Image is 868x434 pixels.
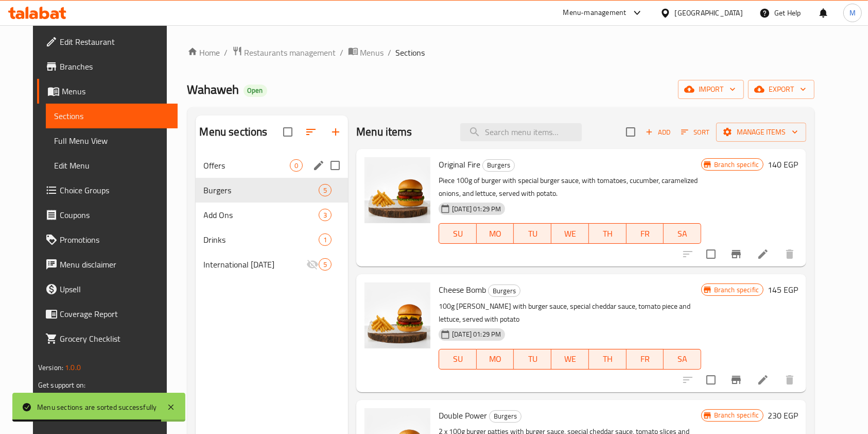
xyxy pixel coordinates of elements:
[589,349,627,370] button: TH
[388,46,392,59] li: /
[748,80,814,99] button: export
[37,252,178,277] a: Menu disclaimer
[196,153,349,178] div: Offers0edit
[477,349,514,370] button: MO
[46,153,178,178] a: Edit Menu
[490,410,521,422] span: Burgers
[38,389,103,402] a: Support.OpsPlatform
[319,210,331,220] span: 3
[631,352,660,366] span: FR
[489,410,522,423] div: Burgers
[551,349,589,370] button: WE
[204,233,319,246] span: Drinks
[631,226,660,241] span: FR
[37,29,178,54] a: Edit Restaurant
[481,352,510,366] span: MO
[46,128,178,153] a: Full Menu View
[348,46,384,59] a: Menus
[364,157,430,223] img: Original Fire
[60,332,170,345] span: Grocery Checklist
[323,120,348,144] button: Add section
[448,204,505,214] span: [DATE] 01:29 PM
[356,124,412,140] h2: Menu items
[777,368,802,392] button: delete
[716,123,806,142] button: Manage items
[593,352,622,366] span: TH
[620,121,641,143] span: Select section
[681,126,709,138] span: Sort
[664,223,701,244] button: SA
[364,282,430,348] img: Cheese Bomb
[679,124,712,140] button: Sort
[439,300,701,326] p: 100g [PERSON_NAME] with burger sauce, special cheddar sauce, tomato piece and lettuce, served wit...
[460,123,582,141] input: search
[710,410,763,420] span: Branch specific
[224,46,228,59] li: /
[757,374,769,386] a: Edit menu item
[232,46,336,59] a: Restaurants management
[477,223,514,244] button: MO
[514,349,551,370] button: TU
[483,159,514,171] span: Burgers
[319,233,332,246] div: items
[627,223,664,244] button: FR
[54,110,170,122] span: Sections
[481,226,510,241] span: MO
[319,184,332,196] div: items
[555,226,585,241] span: WE
[37,402,157,413] div: Menu sections are sorted successfully
[724,242,749,266] button: Branch-specific-item
[668,352,697,366] span: SA
[38,378,85,392] span: Get support on:
[675,7,743,19] div: [GEOGRAPHIC_DATA]
[443,352,473,366] span: SU
[196,203,349,227] div: Add Ons3
[54,135,170,147] span: Full Menu View
[37,227,178,252] a: Promotions
[196,227,349,252] div: Drinks1
[277,121,299,143] span: Select all sections
[482,159,515,172] div: Burgers
[439,157,480,172] span: Original Fire
[319,235,331,245] span: 1
[551,223,589,244] button: WE
[768,282,798,297] h6: 145 EGP
[299,120,323,144] span: Sort sections
[60,283,170,295] span: Upsell
[849,7,856,19] span: M
[196,149,349,281] nav: Menu sections
[60,36,170,48] span: Edit Restaurant
[724,126,798,139] span: Manage items
[37,79,178,104] a: Menus
[60,184,170,196] span: Choice Groups
[196,178,349,203] div: Burgers5
[710,160,763,170] span: Branch specific
[489,285,520,297] span: Burgers
[777,242,802,266] button: delete
[319,186,331,195] span: 5
[439,223,477,244] button: SU
[187,78,239,101] span: Wahaweh
[396,46,425,59] span: Sections
[757,248,769,260] a: Edit menu item
[187,46,815,59] nav: breadcrumb
[60,233,170,246] span: Promotions
[54,159,170,172] span: Edit Menu
[589,223,627,244] button: TH
[448,329,505,339] span: [DATE] 01:29 PM
[204,258,307,271] span: International [DATE]
[674,124,716,140] span: Sort items
[204,184,319,196] span: Burgers
[200,124,268,140] h2: Menu sections
[710,285,763,295] span: Branch specific
[60,209,170,221] span: Coupons
[244,86,267,95] span: Open
[488,285,520,297] div: Burgers
[563,7,627,19] div: Menu-management
[340,46,344,59] li: /
[439,408,487,423] span: Double Power
[244,85,267,97] div: Open
[37,203,178,227] a: Coupons
[319,258,332,271] div: items
[700,243,722,265] span: Select to update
